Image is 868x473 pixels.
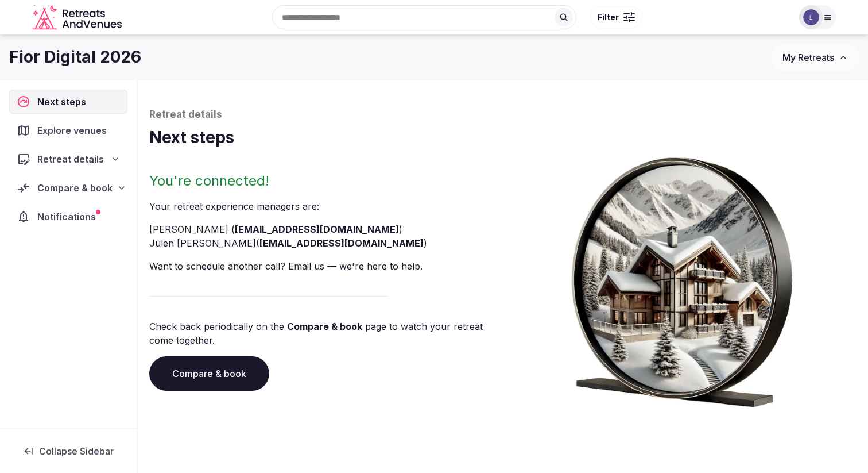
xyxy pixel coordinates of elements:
[9,205,127,229] a: Notifications
[9,439,127,464] button: Collapse Sidebar
[772,43,859,72] button: My Retreats
[803,9,819,25] img: Luke Fujii
[149,172,498,190] h2: You're connected!
[39,445,114,457] span: Collapse Sidebar
[149,356,269,391] a: Compare & book
[37,95,91,109] span: Next steps
[590,6,642,28] button: Filter
[9,118,127,143] a: Explore venues
[32,5,124,30] svg: Retreats and Venues company logo
[782,52,834,63] span: My Retreats
[9,46,141,68] h1: Fior Digital 2026
[149,199,498,213] p: Your retreat experience manager s are :
[259,237,424,249] a: [EMAIL_ADDRESS][DOMAIN_NAME]
[149,259,498,273] p: Want to schedule another call? Email us — we're here to help.
[149,236,498,250] li: Julen [PERSON_NAME] ( )
[598,11,619,23] span: Filter
[9,90,127,114] a: Next steps
[37,124,111,137] span: Explore venues
[32,5,124,30] a: Visit the homepage
[149,126,857,149] h1: Next steps
[149,222,498,236] li: [PERSON_NAME] ( )
[235,224,399,235] a: [EMAIL_ADDRESS][DOMAIN_NAME]
[149,108,857,122] p: Retreat details
[287,321,362,332] a: Compare & book
[149,320,498,347] p: Check back periodically on the page to watch your retreat come together.
[37,152,104,166] span: Retreat details
[37,181,113,195] span: Compare & book
[553,149,811,407] img: Winter chalet retreat in picture frame
[37,210,100,224] span: Notifications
